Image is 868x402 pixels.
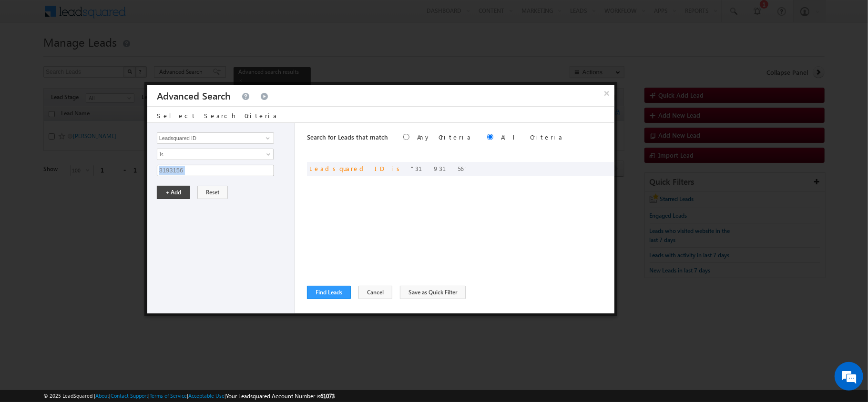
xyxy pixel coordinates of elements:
span: Your Leadsquared Account Number is [226,392,335,400]
a: Acceptable Use [188,392,225,399]
button: Find Leads [307,286,351,299]
input: Type to Search [157,132,274,144]
div: Chat with us now [50,50,160,62]
textarea: Type your message and hit 'Enter' [12,88,174,285]
em: Start Chat [130,293,173,306]
button: Cancel [358,286,392,299]
label: Any Criteria [417,133,472,141]
span: Select Search Criteria [157,111,278,120]
span: Is [157,150,261,159]
a: Contact Support [111,392,148,399]
a: About [95,392,109,399]
a: Show All Items [261,133,273,143]
span: Search for Leads that match [307,133,388,141]
a: Terms of Service [150,392,187,399]
label: All Criteria [501,133,563,141]
span: © 2025 LeadSquared | | | | | [43,392,335,401]
a: Is [157,149,274,160]
span: 61073 [320,392,335,400]
span: Leadsquared ID [309,164,384,172]
button: Save as Quick Filter [400,286,466,299]
button: Reset [197,186,228,199]
button: × [599,85,614,101]
div: Minimize live chat window [156,5,179,28]
span: 3193156 [411,164,468,172]
span: is [391,164,403,172]
button: + Add [157,186,190,199]
img: d_60004797649_company_0_60004797649 [16,50,40,62]
h3: Advanced Search [157,85,231,106]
